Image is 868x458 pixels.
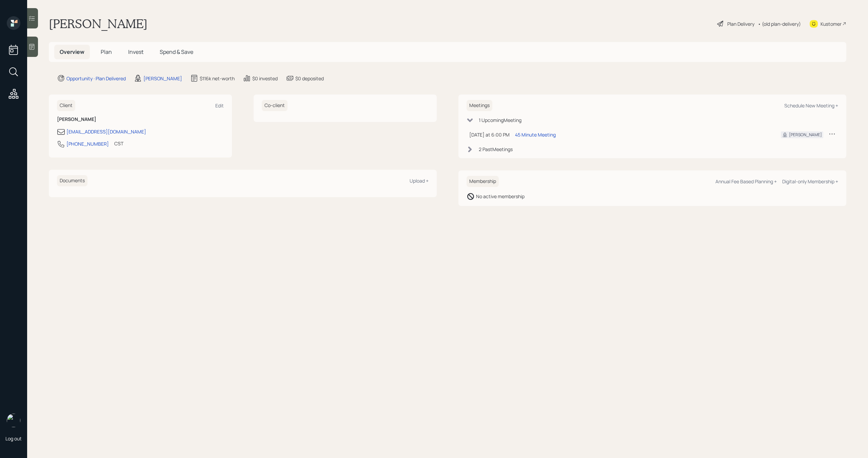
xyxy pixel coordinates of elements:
[479,146,513,153] div: 2 Past Meeting s
[252,75,278,82] div: $0 invested
[66,75,126,82] div: Opportunity · Plan Delivered
[49,16,147,31] h1: [PERSON_NAME]
[66,140,109,147] div: [PHONE_NUMBER]
[469,131,510,138] div: [DATE] at 6:00 PM
[57,117,224,122] h6: [PERSON_NAME]
[114,140,123,147] div: CST
[789,132,822,138] div: [PERSON_NAME]
[215,102,224,109] div: Edit
[821,20,842,27] div: Kustomer
[128,48,143,56] span: Invest
[60,48,84,56] span: Overview
[5,435,22,442] div: Log out
[57,100,75,111] h6: Client
[200,75,235,82] div: $116k net-worth
[784,102,838,109] div: Schedule New Meeting +
[143,75,182,82] div: [PERSON_NAME]
[101,48,112,56] span: Plan
[7,414,20,427] img: michael-russo-headshot.png
[262,100,288,111] h6: Co-client
[479,117,521,124] div: 1 Upcoming Meeting
[476,193,525,200] div: No active membership
[758,20,801,27] div: • (old plan-delivery)
[467,100,492,111] h6: Meetings
[467,176,499,187] h6: Membership
[66,128,146,135] div: [EMAIL_ADDRESS][DOMAIN_NAME]
[727,20,754,27] div: Plan Delivery
[715,178,777,185] div: Annual Fee Based Planning +
[160,48,193,56] span: Spend & Save
[57,175,87,186] h6: Documents
[782,178,838,185] div: Digital-only Membership +
[295,75,324,82] div: $0 deposited
[410,178,429,184] div: Upload +
[515,131,556,138] div: 45 Minute Meeting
